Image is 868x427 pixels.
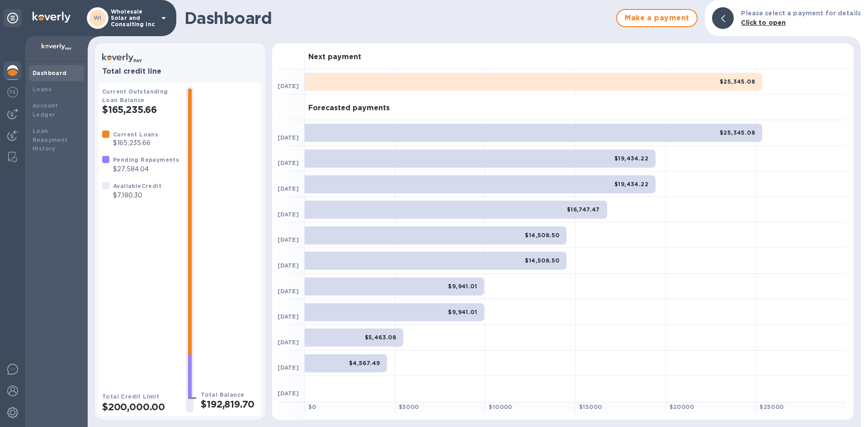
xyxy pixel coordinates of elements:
[111,9,156,28] p: Wholesale Solar and Consulting Inc
[614,155,648,162] b: $19,434.22
[33,86,52,93] b: Loans
[278,236,299,243] b: [DATE]
[741,9,861,17] b: Please select a payment for details
[102,67,258,76] h3: Total credit line
[102,401,179,413] h2: $200,000.00
[489,404,512,410] b: $ 10000
[33,102,58,118] b: Account Ledger
[665,64,868,427] iframe: Chat Widget
[113,138,158,148] p: $165,235.66
[448,283,477,290] b: $9,941.01
[349,360,380,366] b: $4,567.49
[567,206,600,213] b: $16,747.47
[278,262,299,269] b: [DATE]
[94,14,102,21] b: WI
[113,131,158,138] b: Current Loans
[113,183,161,189] b: Available Credit
[102,393,159,400] b: Total Credit Limit
[278,83,299,89] b: [DATE]
[278,364,299,371] b: [DATE]
[278,313,299,320] b: [DATE]
[308,53,361,61] h3: Next payment
[102,88,168,103] b: Current Outstanding Loan Balance
[113,156,179,163] b: Pending Repayments
[113,164,179,174] p: $27,584.04
[33,12,71,23] img: Logo
[278,160,299,166] b: [DATE]
[614,181,648,188] b: $19,434.22
[399,404,419,410] b: $ 5000
[113,191,161,200] p: $7,180.30
[33,70,67,76] b: Dashboard
[7,87,18,98] img: Foreign exchange
[102,104,179,115] h2: $165,235.66
[579,404,602,410] b: $ 15000
[448,309,477,315] b: $9,941.01
[525,257,559,264] b: $14,508.50
[308,104,390,113] h3: Forecasted payments
[201,399,258,410] h2: $192,819.70
[201,391,244,398] b: Total Balance
[616,9,698,27] button: Make a payment
[278,134,299,141] b: [DATE]
[308,404,316,410] b: $ 0
[525,232,559,239] b: $14,508.50
[278,185,299,192] b: [DATE]
[741,19,786,26] b: Click to open
[365,334,396,341] b: $5,463.08
[4,9,22,27] div: Unpin categories
[278,390,299,397] b: [DATE]
[278,339,299,346] b: [DATE]
[624,13,689,23] span: Make a payment
[33,127,68,152] b: Loan Repayment History
[184,9,612,28] h1: Dashboard
[278,211,299,218] b: [DATE]
[278,288,299,295] b: [DATE]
